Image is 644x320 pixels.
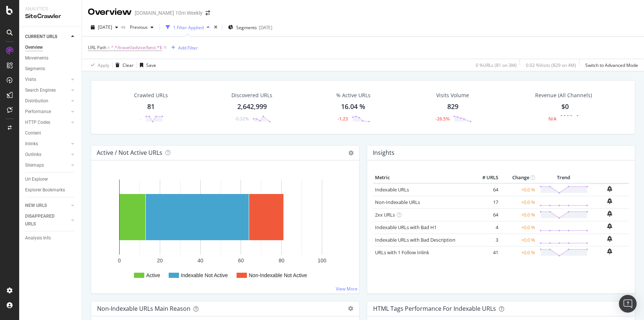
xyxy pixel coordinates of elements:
div: NEW URLS [25,202,47,210]
div: Overview [25,44,43,51]
button: Previous [127,21,156,33]
div: 2,642,999 [237,102,267,112]
text: 80 [279,258,285,263]
a: Outlinks [25,151,69,159]
h4: Insights [373,148,395,158]
button: Apply [88,59,109,71]
div: HTTP Codes [25,119,50,126]
a: Movements [25,54,76,62]
th: Metric [373,172,471,183]
svg: A chart. [97,172,351,287]
div: bell-plus [607,236,612,242]
a: NEW URLS [25,202,69,210]
div: - [140,116,141,122]
div: -0.32% [235,116,249,122]
td: 17 [471,196,500,208]
div: 81 [147,102,155,112]
span: $0 [561,102,569,111]
div: 16.04 % [341,102,365,112]
text: 20 [157,258,163,263]
a: 2xx URLs [375,211,395,218]
text: Active [146,272,160,278]
div: Switch to Advanced Mode [585,62,638,68]
div: Visits [25,76,36,84]
a: View More [336,286,358,292]
button: Segments[DATE] [225,21,275,33]
div: bell-plus [607,186,612,192]
a: Sitemaps [25,161,69,169]
div: % Active URLs [336,92,371,99]
td: 64 [471,208,500,221]
div: N/A [548,116,557,122]
td: +0.0 % [500,208,537,221]
a: Performance [25,108,69,116]
td: 41 [471,246,500,259]
th: Change [500,172,537,183]
div: Performance [25,108,51,116]
a: DISAPPEARED URLS [25,212,69,228]
div: Non-Indexable URLs Main Reason [97,305,190,312]
td: +0.0 % [500,221,537,234]
div: bell-plus [607,211,612,217]
a: Content [25,129,76,137]
div: Analysis Info [25,234,51,242]
td: +0.0 % [500,234,537,246]
div: Inlinks [25,140,38,148]
button: [DATE] [88,21,121,33]
a: Inlinks [25,140,69,148]
a: Non-Indexable URLs [375,199,420,205]
td: 4 [471,221,500,234]
i: Options [348,150,354,156]
div: bell-plus [607,223,612,229]
td: +0.0 % [500,196,537,208]
a: Segments [25,65,76,73]
div: -26.5% [435,116,450,122]
td: 3 [471,234,500,246]
a: Search Engines [25,86,69,94]
td: +0.0 % [500,246,537,259]
button: 1 Filter Applied [163,21,213,33]
button: Clear [113,59,134,71]
div: Explorer Bookmarks [25,186,65,194]
div: SiteCrawler [25,12,76,21]
span: 2025 Oct. 3rd [98,24,112,30]
div: [DOMAIN_NAME] 10m Weekly [135,9,203,17]
button: Save [137,59,156,71]
div: HTML Tags Performance for Indexable URLs [373,305,496,312]
div: Overview [88,6,132,18]
a: Overview [25,44,76,51]
span: Segments [236,24,257,31]
th: # URLS [471,172,500,183]
div: Url Explorer [25,176,48,183]
span: = [107,44,110,51]
h4: Active / Not Active URLs [97,148,162,158]
div: Visits Volume [436,92,469,99]
div: DISAPPEARED URLS [25,212,62,228]
div: Discovered URLs [231,92,272,99]
div: Content [25,129,41,137]
div: Apply [98,62,109,68]
th: Trend [537,172,590,183]
div: gear [348,306,353,311]
div: Save [146,62,156,68]
div: 1 Filter Applied [173,24,204,31]
div: Clear [123,62,134,68]
a: URLs with 1 Follow Inlink [375,249,429,256]
a: Indexable URLs with Bad Description [375,236,455,243]
span: vs [121,24,127,30]
a: Explorer Bookmarks [25,186,76,194]
span: ^.*/travel/advice/best.*$ [111,42,162,53]
text: Non-Indexable Not Active [249,272,307,278]
span: Revenue (All Channels) [535,92,592,99]
div: Open Intercom Messenger [619,295,637,313]
div: 0.02 % Visits ( 829 on 4M ) [526,62,576,68]
div: -1.23 [338,116,348,122]
td: +0.0 % [500,183,537,196]
div: Distribution [25,97,48,105]
span: Previous [127,24,148,30]
a: Indexable URLs with Bad H1 [375,224,437,231]
text: 40 [197,258,203,263]
text: Indexable Not Active [181,272,228,278]
a: Indexable URLs [375,186,409,193]
text: 100 [318,258,327,263]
